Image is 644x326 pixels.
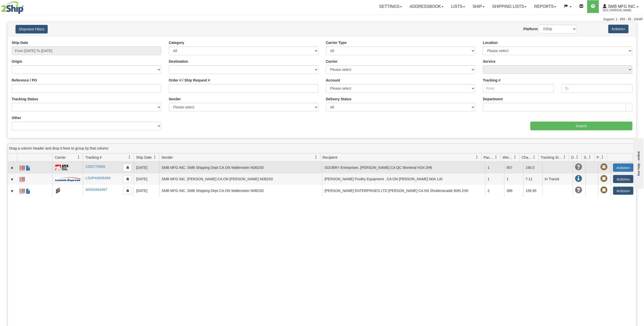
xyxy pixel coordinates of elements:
[586,153,594,161] a: Shipment Issues filter column settings
[26,163,31,171] a: BOL / CMR
[607,4,636,9] span: SMB MFG INC.
[134,162,159,173] td: [DATE]
[12,96,38,102] label: Tracking Status
[483,96,503,102] label: Department
[530,0,560,13] a: Reports
[598,153,607,161] a: Pickup Status filter column settings
[600,187,607,194] span: Pickup Not Assigned
[504,162,523,173] td: 857
[485,185,504,197] td: 2
[20,163,25,171] a: Label
[85,188,107,192] a: WSK6464997
[85,176,110,180] a: LSHP44008494
[608,25,629,33] button: Actions
[169,59,188,64] label: Destination
[483,84,554,93] input: From
[55,177,81,182] img: 30 - Loomis Express
[575,175,582,182] span: In Transit
[55,187,61,194] img: 733 - Day & Ross
[473,153,481,161] a: Recipient filter column settings
[74,153,83,161] a: Carrier filter column settings
[161,155,173,160] span: Sender
[523,162,542,173] td: 190.5
[134,173,159,185] td: [DATE]
[488,0,530,13] a: Shipping lists
[483,59,496,64] label: Service
[503,155,513,160] span: Weight
[584,155,588,160] span: Shipment Issues
[159,162,322,173] td: SMB MFG INC. SMB Shipping Dept CA ON Wallenstein N0B2S0
[10,177,15,182] a: Expand
[597,155,601,160] span: Pickup Status
[504,185,523,197] td: 388
[26,186,31,194] a: BOL / CMR
[469,0,488,13] a: Ship
[159,173,322,185] td: SMB MFG INC. [PERSON_NAME] CA ON [PERSON_NAME] N0B2S0
[326,96,352,102] label: Delivery Status
[10,188,15,193] a: Expand
[123,164,132,171] button: Copy to clipboard
[85,155,102,160] span: Tracking #
[12,115,21,120] label: Other
[375,0,406,13] a: Settings
[600,175,607,182] span: Pickup Not Assigned
[492,153,500,161] a: Packages filter column settings
[20,186,25,194] a: Label
[613,187,633,195] button: Actions
[573,153,582,161] a: Delivery Status filter column settings
[1,1,24,14] img: logo2613.jpg
[603,8,641,13] span: 2613 / [PERSON_NAME]
[136,155,152,160] span: Ship Date
[613,164,633,172] button: Actions
[151,153,159,161] a: Ship Date filter column settings
[312,153,320,161] a: Sender filter column settings
[12,59,22,64] label: Origin
[523,26,538,31] label: Platform
[326,78,340,83] label: Account
[322,185,485,197] td: [PERSON_NAME] ENTERPRISES LTD [PERSON_NAME] CA NS Shubenacadie B0N 2H0
[15,25,48,34] button: Shipment Filters
[169,96,181,102] label: Sender
[323,155,337,160] span: Recipient
[4,4,47,8] div: live help - online
[523,173,542,185] td: 7.11
[511,153,519,161] a: Weight filter column settings
[322,173,485,185] td: [PERSON_NAME] Poultry Equipment . CA ON [PERSON_NAME] N0A 1J0
[326,59,338,64] label: Carrier
[55,164,69,171] img: 10222 - Apex Motor Express
[125,153,134,161] a: Tracking # filter column settings
[571,155,575,160] span: Delivery Status
[562,84,632,93] input: To
[575,164,582,171] span: Unknown
[522,155,532,160] span: Charge
[406,0,448,13] a: Addressbook
[504,173,523,185] td: 1
[485,162,504,173] td: 1
[1,17,643,22] div: Support: 1 - 855 - 55 - 2SHIP
[169,40,184,45] label: Category
[20,175,25,183] a: Label
[530,122,633,130] input: Search
[322,162,485,173] td: SOUBRY Entreprises .[PERSON_NAME] CA QC Montreal H1N 2H6
[523,185,542,197] td: 156.95
[599,0,642,13] a: SMB MFG INC. 2613 / [PERSON_NAME]
[123,187,132,194] button: Copy to clipboard
[560,153,569,161] a: Tracking Status filter column settings
[85,165,105,169] a: 1255775656
[10,165,15,170] a: Expand
[613,175,633,183] button: Actions
[55,155,66,160] span: Carrier
[575,187,582,194] span: Unknown
[8,143,636,153] div: grid grouping header
[485,173,504,185] td: 1
[12,78,37,83] label: Reference / PO
[484,155,494,160] span: Packages
[632,137,643,189] iframe: chat widget
[169,78,210,83] label: Order # / Ship Request #
[530,153,538,161] a: Charge filter column settings
[600,164,607,171] span: Pickup Not Assigned
[159,185,322,197] td: SMB MFG INC. SMB Shipping Dept CA ON Wallenstein N0B2S0
[447,0,469,13] a: Lists
[134,185,159,197] td: [DATE]
[542,173,573,185] td: In Transit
